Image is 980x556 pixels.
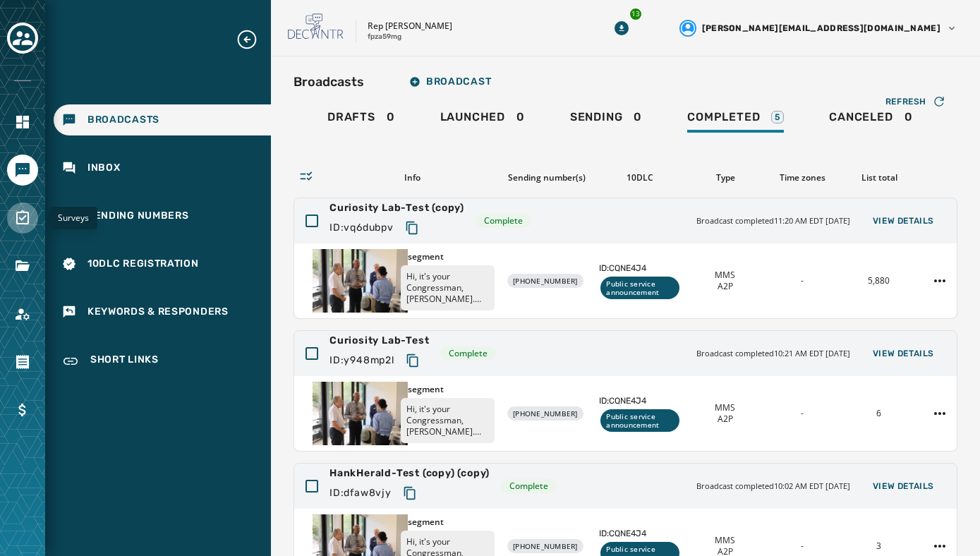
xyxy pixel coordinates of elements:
[861,344,945,363] button: View Details
[507,274,583,288] div: [PHONE_NUMBER]
[769,540,835,552] div: -
[769,408,835,419] div: -
[329,334,429,348] span: Curiosity Lab-Test
[885,96,926,107] span: Refresh
[401,516,495,528] span: 1 segment
[401,398,495,443] p: Hi, it's your Congressman, [PERSON_NAME]. Innovation isn't limited to [GEOGRAPHIC_DATA] - it's ha...
[329,221,394,235] span: ID: vq6dubpv
[609,16,634,41] button: Download Menu
[398,68,502,96] button: Broadcast
[818,103,924,135] a: Canceled0
[718,281,733,292] span: A2P
[409,76,491,87] span: Broadcast
[329,486,392,500] span: ID: dfaw8vjy
[559,103,653,135] a: Sending0
[715,402,735,413] span: MMS
[846,408,912,419] div: 6
[87,305,229,319] span: Keywords & Responders
[7,250,38,282] a: Navigate to Files
[313,382,409,445] img: Thumbnail
[771,111,784,123] div: 5
[87,257,199,271] span: 10DLC Registration
[330,172,495,183] div: Info
[718,413,733,425] span: A2P
[600,409,679,432] div: Public service announcement
[873,348,934,359] span: View Details
[54,104,271,135] a: Navigate to Broadcasts
[54,200,271,231] a: Navigate to Sending Numbers
[87,113,159,127] span: Broadcasts
[696,215,850,227] span: Broadcast completed 11:20 AM EDT [DATE]
[54,248,271,279] a: Navigate to 10DLC Registration
[600,277,679,299] div: Public service announcement
[329,466,490,481] span: HankHerald-Test (copy) (copy)
[696,481,850,492] span: Broadcast completed 10:02 AM EDT [DATE]
[294,72,364,92] h2: Broadcasts
[400,348,425,373] button: Copy text to clipboard
[327,110,375,124] span: Drafts
[397,481,423,506] button: Copy text to clipboard
[7,155,38,186] a: Navigate to Messaging
[676,103,795,135] a: Completed5
[7,203,38,234] a: Navigate to Surveys
[599,528,681,539] span: ID: CQNE4J4
[687,110,760,124] span: Completed
[54,296,271,327] a: Navigate to Keywords & Responders
[429,103,536,135] a: Launched0
[399,215,425,241] button: Copy text to clipboard
[507,406,583,421] div: [PHONE_NUMBER]
[54,344,271,378] a: Navigate to Short Links
[928,402,951,425] button: Curiosity Lab-Test action menu
[7,394,38,425] a: Navigate to Billing
[715,535,735,546] span: MMS
[7,107,38,138] a: Navigate to Home
[829,110,893,124] span: Canceled
[7,298,38,330] a: Navigate to Account
[629,7,643,21] div: 13
[873,481,934,492] span: View Details
[674,14,963,42] button: User settings
[484,215,523,226] span: Complete
[873,215,934,226] span: View Details
[874,90,957,113] button: Refresh
[861,476,945,496] button: View Details
[846,275,912,286] div: 5,880
[7,23,38,54] button: Toggle account select drawer
[570,110,642,133] div: 0
[847,172,912,183] div: List total
[368,20,452,32] p: Rep [PERSON_NAME]
[313,249,409,313] img: Thumbnail
[829,110,912,133] div: 0
[449,348,488,359] span: Complete
[715,270,735,281] span: MMS
[401,384,495,395] span: 1 segment
[440,110,525,133] div: 0
[7,346,38,377] a: Navigate to Orders
[702,23,940,34] span: [PERSON_NAME][EMAIL_ADDRESS][DOMAIN_NAME]
[696,348,850,360] span: Broadcast completed 10:21 AM EDT [DATE]
[599,172,681,183] div: 10DLC
[329,353,394,368] span: ID: y948mp2l
[329,201,464,215] span: Curiosity Lab-Test (copy)
[236,28,270,51] button: Expand sub nav menu
[401,251,495,262] span: 1 segment
[769,275,835,286] div: -
[87,209,189,223] span: Sending Numbers
[509,481,548,492] span: Complete
[570,110,623,124] span: Sending
[90,353,159,370] span: Short Links
[693,172,758,183] div: Type
[49,207,97,229] div: Surveys
[846,540,912,552] div: 3
[327,110,395,133] div: 0
[599,262,681,274] span: ID: CQNE4J4
[316,103,406,135] a: Drafts0
[401,265,495,310] p: Hi, it's your Congressman, [PERSON_NAME]. Innovation isn't limited to [GEOGRAPHIC_DATA] - it's ha...
[440,110,505,124] span: Launched
[87,161,121,175] span: Inbox
[506,172,588,183] div: Sending number(s)
[928,270,951,292] button: Curiosity Lab-Test (copy) action menu
[861,211,945,231] button: View Details
[54,152,271,183] a: Navigate to Inbox
[368,32,401,42] p: fpza59mg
